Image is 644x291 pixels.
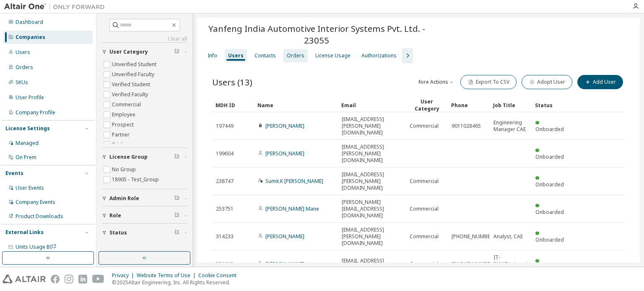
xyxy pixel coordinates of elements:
[535,153,564,160] span: Onboarded
[16,64,33,71] div: Orders
[112,70,156,80] label: Unverified Faculty
[109,212,121,219] span: Role
[16,185,44,191] div: User Events
[535,236,564,243] span: Onboarded
[4,3,109,11] img: Altair One
[216,150,234,157] span: 199604
[109,154,148,160] span: License Group
[16,243,57,250] span: Units Usage BI
[109,229,127,236] span: Status
[216,233,234,240] span: 314233
[102,224,187,242] button: Status
[16,94,44,101] div: User Profile
[112,110,137,120] label: Employee
[16,213,63,220] div: Product Downloads
[198,272,241,279] div: Cookie Consent
[410,178,439,185] span: Commercial
[202,23,431,46] span: Yanfeng India Automotive Interior Systems Pvt. Ltd. - 23055
[265,260,304,268] a: [PERSON_NAME]
[535,98,570,112] div: Status
[361,52,397,59] div: Authorizations
[16,140,39,147] div: Managed
[174,154,179,160] span: Clear filter
[102,206,187,225] button: Role
[410,233,439,240] span: Commercial
[452,233,495,240] span: [PHONE_NUMBER]
[287,52,304,59] div: Orders
[342,227,402,247] span: [EMAIL_ADDRESS][PERSON_NAME][DOMAIN_NAME]
[342,144,402,164] span: [EMAIL_ADDRESS][PERSON_NAME][DOMAIN_NAME]
[216,98,251,112] div: MDH ID
[16,79,28,86] div: SKUs
[112,80,152,90] label: Verified Student
[112,130,131,140] label: Partner
[5,125,50,132] div: License Settings
[16,19,43,26] div: Dashboard
[216,261,234,268] span: 381013
[102,148,187,166] button: License Group
[493,233,523,240] span: Analyst, CAE
[415,75,455,89] button: More Actions
[216,206,234,212] span: 253751
[174,49,179,55] span: Clear filter
[112,120,135,130] label: Prospect
[3,275,46,283] img: altair_logo.svg
[112,140,124,150] label: Trial
[535,126,564,133] span: Onboarded
[102,189,187,208] button: Admin Role
[51,275,60,283] img: facebook.svg
[342,199,402,219] span: [PERSON_NAME][EMAIL_ADDRESS][DOMAIN_NAME]
[451,98,486,112] div: Phone
[16,34,45,41] div: Companies
[265,178,323,185] a: Sumit.K [PERSON_NAME]
[493,119,528,133] span: Engineering Manager CAE
[535,181,564,188] span: Onboarded
[265,122,304,129] a: [PERSON_NAME]
[212,76,252,88] span: Users (13)
[452,261,495,268] span: [PHONE_NUMBER]
[174,195,179,202] span: Clear filter
[216,178,234,185] span: 238747
[112,165,138,175] label: No Group
[92,275,104,283] img: youtube.svg
[16,199,55,206] div: Company Events
[16,109,55,116] div: Company Profile
[174,229,179,236] span: Clear filter
[208,52,217,59] div: Info
[16,154,36,161] div: On Prem
[341,98,402,112] div: Email
[460,75,517,89] button: Export To CSV
[112,59,158,70] label: Unverified Student
[410,123,439,129] span: Commercial
[535,209,564,216] span: Onboarded
[493,254,534,274] span: IT-PLM/Engineering Applications
[257,98,335,112] div: Name
[112,279,241,286] p: © 2025 Altair Engineering, Inc. All Rights Reserved.
[342,171,402,191] span: [EMAIL_ADDRESS][PERSON_NAME][DOMAIN_NAME]
[254,52,276,59] div: Contacts
[112,90,150,100] label: Verified Faculty
[265,150,304,157] a: [PERSON_NAME]
[109,49,148,55] span: User Category
[410,261,439,268] span: Commercial
[16,49,30,56] div: Users
[112,100,143,110] label: Commercial
[522,75,572,89] button: Adopt User
[228,52,244,59] div: Users
[409,98,444,112] div: User Category
[137,272,198,279] div: Website Terms of Use
[65,275,73,283] img: instagram.svg
[5,170,23,177] div: Events
[577,75,623,89] button: Add User
[452,123,481,129] span: 9011028465
[216,123,234,129] span: 197449
[342,258,402,271] span: [EMAIL_ADDRESS][DOMAIN_NAME]
[265,205,319,212] a: [PERSON_NAME] Mane
[265,233,304,240] a: [PERSON_NAME]
[342,116,402,136] span: [EMAIL_ADDRESS][PERSON_NAME][DOMAIN_NAME]
[410,206,439,212] span: Commercial
[174,212,179,219] span: Clear filter
[315,52,351,59] div: License Usage
[493,98,528,112] div: Job Title
[78,275,87,283] img: linkedin.svg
